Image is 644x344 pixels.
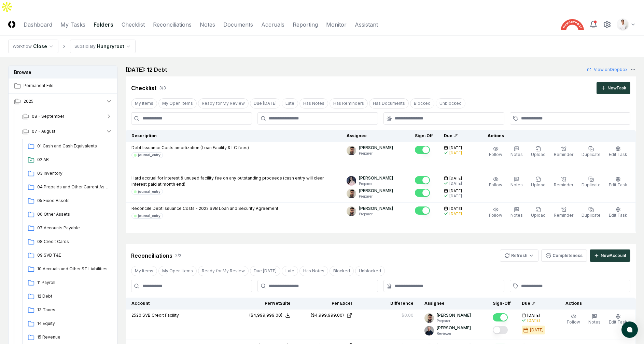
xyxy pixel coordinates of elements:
[609,182,627,187] span: Edit Task
[359,151,393,156] p: Preparer
[449,150,462,156] div: [DATE]
[530,145,547,159] button: Upload
[607,205,629,220] button: Edit Task
[37,157,110,163] span: 02 AR
[597,82,630,94] button: NewTask
[493,313,508,321] button: Mark complete
[131,313,141,318] span: 2520
[552,175,575,189] button: Reminder
[359,205,393,212] p: [PERSON_NAME]
[437,331,471,336] p: Reviewer
[358,298,419,310] th: Difference
[9,94,118,109] button: 2025
[522,300,549,306] div: Due
[131,266,157,276] button: My Items
[567,319,580,325] span: Follow
[198,266,249,276] button: Ready for My Review
[355,266,385,276] button: Unblocked
[437,318,471,324] p: Preparer
[587,312,602,327] button: Notes
[489,152,502,157] span: Follow
[25,222,112,234] a: 07 Accounts Payable
[37,293,110,299] span: 12 Debt
[25,304,112,316] a: 13 Taxes
[17,124,118,139] button: 07 - August
[493,326,508,334] button: Mark complete
[500,249,538,262] button: Refresh
[415,189,430,197] button: Mark complete
[296,298,358,310] th: Per Excel
[223,20,253,29] a: Documents
[311,312,344,318] div: ($4,999,999.00)
[37,198,110,204] span: 05 Fixed Assets
[17,109,118,124] button: 08 - September
[415,206,430,215] button: Mark complete
[509,145,524,159] button: Notes
[37,279,110,286] span: 11 Payroll
[449,193,462,199] div: [DATE]
[436,98,465,109] button: Unblocked
[359,145,393,151] p: [PERSON_NAME]
[37,334,110,340] span: 15 Revenue
[359,188,393,194] p: [PERSON_NAME]
[482,133,630,139] div: Actions
[580,145,602,159] button: Duplicate
[25,290,112,303] a: 12 Debt
[607,145,629,159] button: Edit Task
[541,249,587,262] button: Completeness
[153,20,192,29] a: Reconciliations
[330,266,354,276] button: Blocked
[359,194,393,199] p: Preparer
[200,20,215,29] a: Notes
[552,205,575,220] button: Reminder
[410,98,434,109] button: Blocked
[588,319,601,325] span: Notes
[131,252,172,260] div: Reconciliations
[369,98,409,109] button: Has Documents
[530,205,547,220] button: Upload
[250,266,280,276] button: Due Today
[510,213,523,218] span: Notes
[326,20,347,29] a: Monitor
[25,236,112,248] a: 08 Credit Cards
[131,175,336,187] p: Hard accrual for Interest & unused facility fee on any outstanding proceeds (cash entry will clea...
[37,184,110,190] span: 04 Prepaids and Other Current Assets
[530,175,547,189] button: Upload
[25,154,112,166] a: 02 AR
[25,331,112,344] a: 15 Revenue
[449,181,462,186] div: [DATE]
[37,320,110,327] span: 14 Equity
[554,182,573,187] span: Reminder
[527,318,540,323] div: [DATE]
[299,98,328,109] button: Has Notes
[359,212,393,217] p: Preparer
[449,176,462,181] span: [DATE]
[25,318,112,330] a: 14 Equity
[437,312,471,318] p: [PERSON_NAME]
[488,205,504,220] button: Follow
[607,312,629,327] button: Edit Task
[282,98,298,109] button: Late
[609,213,627,218] span: Edit Task
[580,175,602,189] button: Duplicate
[37,143,110,149] span: 01 Cash and Cash Equivalents
[142,313,179,318] span: SVB Credit Facility
[8,21,15,28] img: Logo
[449,188,462,193] span: [DATE]
[158,98,197,109] button: My Open Items
[250,98,280,109] button: Due Today
[489,213,502,218] span: Follow
[37,252,110,258] span: 09 SVB T&E
[25,277,112,289] a: 11 Payroll
[415,146,430,154] button: Mark complete
[509,205,524,220] button: Notes
[24,83,112,89] span: Permanent File
[607,175,629,189] button: Edit Task
[531,152,546,157] span: Upload
[489,182,502,187] span: Follow
[590,249,630,262] button: NewAccount
[198,98,249,109] button: Ready for My Review
[509,175,524,189] button: Notes
[449,211,462,216] div: [DATE]
[37,307,110,313] span: 13 Taxes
